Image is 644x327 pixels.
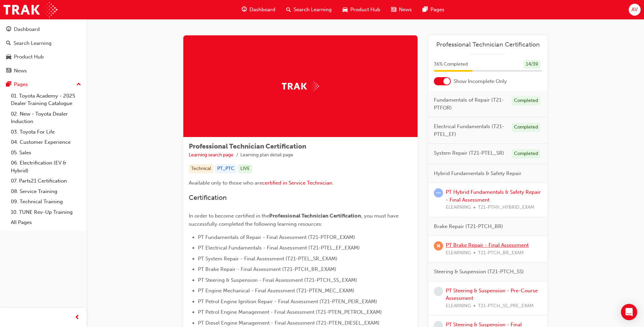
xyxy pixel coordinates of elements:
[198,234,355,240] span: PT Fundamentals of Repair - Final Assessment (T21-PTFOR_EXAM)
[434,41,542,49] a: Professional Technician Certification
[8,127,84,137] a: 03. Toyota For Life
[446,189,541,203] a: PT Hybrid Fundamentals & Safety Repair - Final Assessment
[281,3,337,17] a: search-iconSearch Learning
[240,151,293,159] li: Learning plan detail page
[189,152,234,158] a: Learning search page
[198,277,357,283] span: PT Steering & Suspension - Final Assessment (T21-PTCH_SS_EXAM)
[8,186,84,197] a: 08. Service Training
[434,287,443,296] span: learningRecordVerb_NONE-icon
[8,196,84,207] a: 09. Technical Training
[282,81,319,91] img: Trak
[189,180,262,186] span: Available only to those who are
[512,149,540,158] div: Completed
[512,96,540,105] div: Completed
[3,37,84,50] a: Search Learning
[262,180,332,186] a: certified in Service Technician
[3,65,84,77] a: News
[8,207,84,218] a: 10. TUNE Rev-Up Training
[8,137,84,148] a: 04. Customer Experience
[621,304,637,320] div: Open Intercom Messenger
[8,109,84,127] a: 02. New - Toyota Dealer Induction
[478,249,524,257] span: T21-PTCH_BR_EXAM
[269,213,361,219] span: Professional Technician Certification
[386,3,417,17] a: news-iconNews
[215,164,237,173] div: PT_PTC
[3,78,84,91] button: Pages
[423,5,428,14] span: pages-icon
[8,217,84,228] a: All Pages
[3,51,84,63] a: Product Hub
[198,266,336,272] span: PT Brake Repair - Final Assessment (T21-PTCH_BR_EXAM)
[238,164,252,173] div: LIVE
[454,78,507,85] span: Show Incomplete Only
[198,256,337,262] span: PT System Repair - Final Assessment (T21-PTEL_SR_EXAM)
[14,81,28,88] div: Pages
[3,2,57,17] img: Trak
[6,68,11,74] span: news-icon
[446,302,471,310] span: ELEARNING
[446,249,471,257] span: ELEARNING
[189,213,400,227] span: , you must have successfully completed the following learning resources:
[434,188,443,197] span: learningRecordVerb_ATTEMPT-icon
[434,170,521,177] span: Hybrid Fundamentals & Safety Repair
[14,67,27,75] div: News
[14,25,40,33] div: Dashboard
[446,204,471,211] span: ELEARNING
[8,176,84,186] a: 07. Parts21 Certification
[189,164,214,173] div: Technical
[3,22,84,78] button: DashboardSearch LearningProduct HubNews
[189,194,227,202] span: Certification
[76,80,81,89] span: up-icon
[75,313,80,322] span: prev-icon
[198,245,360,251] span: PT Electrical Fundamentals - Final Assessment (T21-PTEL_EF_EXAM)
[417,3,450,17] a: pages-iconPages
[478,204,534,211] span: T21-PTHV_HYBRID_EXAM
[434,96,506,111] span: Fundamentals of Repair (T21-PTFOR)
[629,4,641,16] button: AV
[434,268,524,276] span: Steering & Suspension (T21-PTCH_SS)
[250,6,275,14] span: Dashboard
[434,61,468,68] span: 36 % Completed
[8,158,84,176] a: 06. Electrification (EV & Hybrid)
[399,6,412,14] span: News
[343,5,348,14] span: car-icon
[198,309,382,315] span: PT Petrol Engine Management - Final Assessment (T21-PTEN_PETROL_EXAM)
[14,53,44,61] div: Product Hub
[512,123,540,132] div: Completed
[337,3,386,17] a: car-iconProduct Hub
[14,39,52,47] div: Search Learning
[8,148,84,158] a: 05. Sales
[434,149,504,157] span: System Repair (T21-PTEL_SR)
[350,6,380,14] span: Product Hub
[198,298,377,305] span: PT Petrol Engine Ignition Repair - Final Assessment (T21-PTEN_PEIR_EXAM)
[8,91,84,109] a: 01. Toyota Academy - 2025 Dealer Training Catalogue
[631,6,638,14] span: AV
[3,23,84,36] a: Dashboard
[294,6,332,14] span: Search Learning
[332,180,334,186] span: .
[446,288,538,302] a: PT Steering & Suspension - Pre-Course Assessment
[478,302,534,310] span: T21-PTCH_SS_PRE_EXAM
[242,5,247,14] span: guage-icon
[6,27,11,33] span: guage-icon
[236,3,281,17] a: guage-iconDashboard
[430,6,444,14] span: Pages
[446,242,529,248] a: PT Brake Repair - Final Assessment
[6,40,11,47] span: search-icon
[198,288,354,294] span: PT Engine Mechanical - Final Assessment (T21-PTEN_MEC_EXAM)
[434,123,506,138] span: Electrical Fundamentals (T21-PTEL_EF)
[391,5,396,14] span: news-icon
[189,213,269,219] span: In order to become certified in the
[6,82,11,88] span: pages-icon
[198,320,380,326] span: PT Diesel Engine Management - Final Assessment (T21-PTEN_DIESEL_EXAM)
[189,142,306,150] span: Professional Technician Certification
[286,5,291,14] span: search-icon
[523,60,540,69] div: 14 / 39
[434,241,443,251] span: learningRecordVerb_FAIL-icon
[6,54,11,60] span: car-icon
[434,223,503,230] span: Brake Repair (T21-PTCH_BR)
